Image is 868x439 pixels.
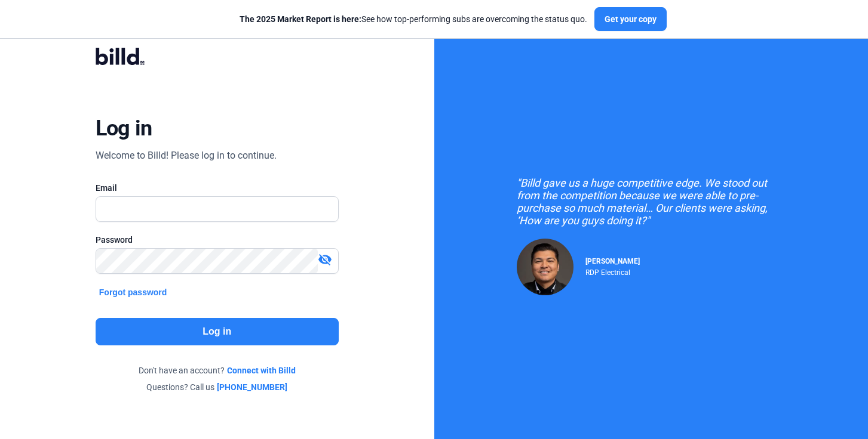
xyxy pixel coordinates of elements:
a: Connect with Billd [227,364,296,376]
a: [PHONE_NUMBER] [217,381,287,393]
span: [PERSON_NAME] [585,257,640,265]
div: Welcome to Billd! Please log in to continue. [96,149,277,163]
div: See how top-performing subs are overcoming the status quo. [240,13,587,25]
button: Forgot password [96,286,171,299]
div: Questions? Call us [96,381,339,393]
button: Get your copy [594,7,667,31]
button: Log in [96,318,339,345]
mat-icon: visibility_off [318,252,332,267]
div: Don't have an account? [96,364,339,376]
div: Password [96,234,339,246]
img: Raul Pacheco [517,239,573,295]
div: Email [96,182,339,194]
div: RDP Electrical [585,265,640,277]
div: Log in [96,115,152,141]
span: The 2025 Market Report is here: [240,14,361,24]
div: "Billd gave us a huge competitive edge. We stood out from the competition because we were able to... [517,177,786,227]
